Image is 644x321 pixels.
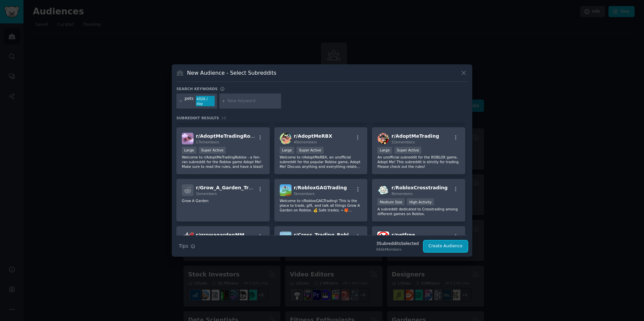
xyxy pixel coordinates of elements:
[280,147,294,154] div: Large
[280,133,291,144] img: AdoptMeRBX
[377,207,460,216] p: A subreddit dedicated to Crosstrading among different games on Roblox.
[376,247,419,252] div: 666k Members
[280,232,291,243] img: Cross_Trading_Roblox
[394,147,422,154] div: Super Active
[176,116,219,120] span: Subreddit Results
[377,155,460,169] p: An unofficial subreddit for the ROBLOX game, Adopt Me! This subreddit is strictly for trading. Pl...
[228,98,279,104] input: New Keyword
[377,198,405,205] div: Medium Size
[297,147,324,154] div: Super Active
[294,185,347,190] span: r/ RobloxGAGTrading
[294,133,332,139] span: r/ AdoptMeRBX
[280,155,362,169] p: Welcome to r/AdoptMeRBX, an unofficial subreddit for the popular Roblox game, Adopt Me! Discuss a...
[179,243,188,250] span: Tips
[294,192,315,196] span: 5k members
[176,86,218,91] h3: Search keywords
[377,184,389,196] img: RobloxCrosstrading
[196,185,263,190] span: r/ Grow_A_Garden_Trading
[182,147,197,154] div: Large
[391,232,415,238] span: r/ petfree
[294,232,355,238] span: r/ Cross_Trading_Roblox
[196,96,215,107] div: 4026 / day
[407,198,434,205] div: High Activity
[391,133,439,139] span: r/ AdoptMeTrading
[182,155,264,169] p: Welcome to r/AdoptMeTradingRoblox - a fan-ran subreddit for the Roblox game Adopt Me! Make sure t...
[377,147,392,154] div: Large
[196,192,217,196] span: 1k members
[221,116,226,120] span: 28
[294,140,317,144] span: 45k members
[280,184,291,196] img: RobloxGAGTrading
[391,140,415,144] span: 51k members
[196,232,245,238] span: r/ growagardenMM
[182,133,194,144] img: AdoptMeTradingRoblox
[196,140,219,144] span: 17k members
[424,241,468,252] button: Create Audience
[182,232,194,243] img: growagardenMM
[185,96,194,107] div: pets
[280,198,362,212] p: Welcome to r/RobloxGAGTrading! This is the place to trade, gift, and talk all things Grow A Garde...
[377,232,389,243] img: petfree
[391,192,413,196] span: 8k members
[199,147,226,154] div: Super Active
[187,69,276,76] h3: New Audience - Select Subreddits
[391,185,447,190] span: r/ RobloxCrosstrading
[182,198,264,203] p: Grow A Garden
[376,241,419,247] div: 3 Subreddit s Selected
[196,133,262,139] span: r/ AdoptMeTradingRoblox
[176,240,198,252] button: Tips
[377,133,389,144] img: AdoptMeTrading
